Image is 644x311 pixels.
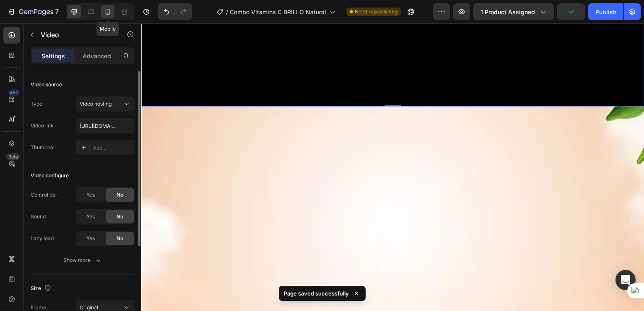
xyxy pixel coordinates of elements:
[31,253,135,268] button: Show more
[31,191,57,199] div: Control bar
[31,144,56,151] div: Thumbnail
[63,256,102,264] div: Show more
[31,235,54,242] div: Lazy load
[31,81,62,88] div: Video source
[3,3,62,20] button: 7
[117,191,123,199] span: No
[80,304,98,311] span: Original
[117,235,123,242] span: No
[31,213,46,220] div: Sound
[230,8,326,16] span: Combo Vitamina C BRILLO Natural
[595,8,616,16] div: Publish
[41,30,112,40] p: Video
[76,118,135,133] input: Insert video url here
[31,283,53,294] div: Size
[615,270,636,290] div: Open Intercom Messenger
[86,235,95,242] span: Yes
[588,3,623,20] button: Publish
[83,52,111,60] p: Advanced
[6,153,20,160] div: Beta
[158,3,192,20] div: Undo/Redo
[284,289,349,298] p: Page saved successfully
[31,122,54,130] div: Video link
[31,172,69,179] div: Video configure
[8,89,20,96] div: 450
[93,144,132,152] div: Add...
[76,96,135,111] button: Video hosting
[42,52,65,60] p: Settings
[480,8,535,16] span: 1 product assigned
[31,100,42,108] div: Type
[86,213,95,220] span: Yes
[80,101,112,107] span: Video hosting
[117,213,123,220] span: No
[55,7,59,17] p: 7
[473,3,554,20] button: 1 product assigned
[141,23,644,311] iframe: Design area
[86,191,95,199] span: Yes
[226,8,228,16] span: /
[355,8,397,16] span: Need republishing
